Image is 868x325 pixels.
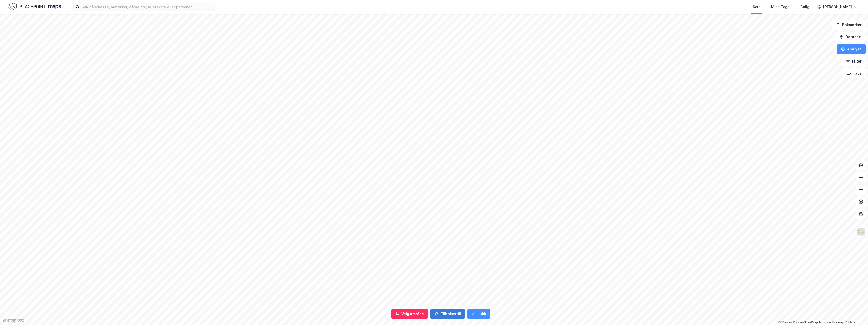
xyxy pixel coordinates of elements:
a: Mapbox homepage [2,318,24,323]
button: Analyse [837,44,866,54]
a: Mapbox [778,321,792,324]
input: Søk på adresse, matrikkel, gårdeiere, leietakere eller personer [80,3,215,11]
button: Velg område [391,309,428,319]
img: logo.f888ab2527a4732fd821a326f86c7f29.svg [8,2,61,11]
button: Bokmerker [832,20,866,30]
div: Kontrollprogram for chat [843,301,868,325]
button: Tags [842,68,866,78]
a: Improve this map [819,321,844,324]
div: [PERSON_NAME] [823,4,852,10]
iframe: Chat Widget [843,301,868,325]
a: OpenStreetMap [793,321,818,324]
button: Datasett [835,32,866,42]
div: Mine Tags [771,4,789,10]
div: Bolig [800,4,809,10]
img: Z [856,227,866,237]
button: Tilbakestill [430,309,465,319]
button: Filter [842,56,866,66]
div: Kart [753,4,760,10]
button: Lukk [467,309,490,319]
